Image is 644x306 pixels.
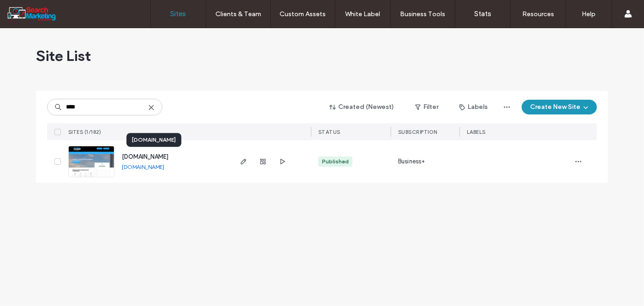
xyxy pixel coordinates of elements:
span: SUBSCRIPTION [398,129,437,135]
span: Business+ [398,157,425,166]
span: LABELS [467,129,486,135]
span: Help [21,6,40,15]
label: Resources [522,10,554,18]
span: Site List [36,47,91,65]
a: [DOMAIN_NAME] [122,163,164,170]
label: Business Tools [400,10,446,18]
button: Filter [406,100,447,114]
label: Sites [171,10,186,18]
a: [DOMAIN_NAME] [122,153,168,160]
span: STATUS [318,129,340,135]
label: Help [582,10,596,18]
button: Created (Newest) [322,100,402,114]
div: Published [322,157,349,166]
button: Create New Site [522,100,597,114]
button: Labels [451,100,496,114]
label: Custom Assets [280,10,326,18]
label: Clients & Team [215,10,261,18]
label: Stats [474,10,491,18]
span: SITES (1/182) [68,129,101,135]
div: [DOMAIN_NAME] [126,133,181,147]
label: White Label [346,10,381,18]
